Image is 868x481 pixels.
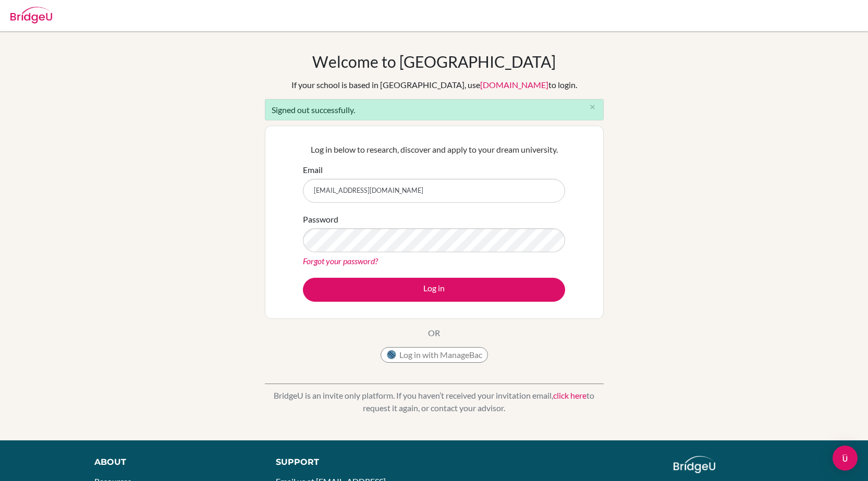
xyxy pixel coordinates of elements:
div: Support [276,456,422,468]
label: Password [303,213,338,226]
p: BridgeU is an invite only platform. If you haven’t received your invitation email, to request it ... [265,389,604,414]
div: About [94,456,252,468]
button: Log in [303,278,565,302]
p: Log in below to research, discover and apply to your dream university. [303,143,565,156]
div: Open Intercom Messenger [833,446,858,471]
i: close [589,103,596,111]
a: click here [553,390,586,400]
div: If your school is based in [GEOGRAPHIC_DATA], use to login. [291,79,577,91]
label: Email [303,164,323,176]
button: Close [582,100,603,115]
img: Bridge-U [10,7,52,23]
p: OR [428,327,440,339]
button: Log in with ManageBac [381,347,488,363]
img: logo_white@2x-f4f0deed5e89b7ecb1c2cc34c3e3d731f90f0f143d5ea2071677605dd97b5244.png [674,456,716,473]
a: Forgot your password? [303,256,378,266]
h1: Welcome to [GEOGRAPHIC_DATA] [312,52,556,71]
div: Signed out successfully. [265,99,604,120]
a: [DOMAIN_NAME] [480,80,548,90]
